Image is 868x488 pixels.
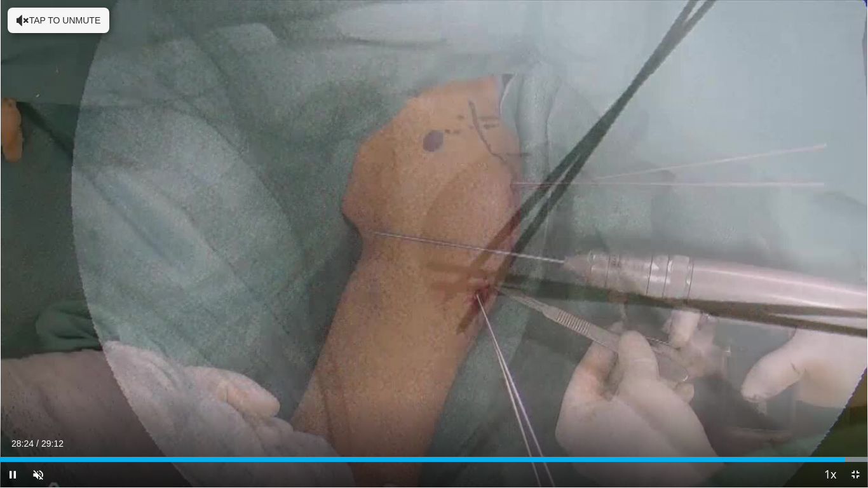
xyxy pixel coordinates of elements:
button: Unmute [25,462,51,487]
button: Playback Rate [817,462,843,487]
span: 29:12 [41,438,64,449]
button: Exit Fullscreen [843,462,868,487]
button: Tap to unmute [8,8,109,33]
span: / [36,438,39,449]
span: 28:24 [11,438,34,449]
